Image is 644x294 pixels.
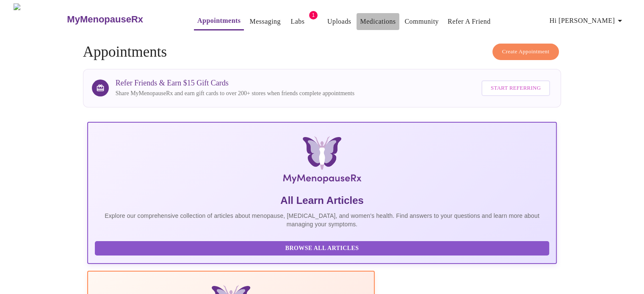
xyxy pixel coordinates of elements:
button: Appointments [194,12,244,30]
button: Uploads [324,13,355,30]
button: Start Referring [481,80,550,96]
a: Appointments [197,15,240,27]
button: Create Appointment [492,44,559,60]
p: Share MyMenopauseRx and earn gift cards to over 200+ stores when friends complete appointments [116,89,354,98]
span: 1 [309,11,318,19]
a: Community [405,16,439,27]
a: Refer a Friend [448,16,491,27]
button: Browse All Articles [95,241,550,256]
button: Community [401,13,442,30]
button: Messaging [246,13,284,30]
button: Refer a Friend [444,13,494,30]
a: Medications [360,16,395,27]
a: Messaging [249,16,280,27]
h3: MyMenopauseRx [67,14,143,25]
span: Start Referring [491,83,541,93]
span: Create Appointment [502,47,550,57]
button: Hi [PERSON_NAME] [546,12,628,29]
h3: Refer Friends & Earn $15 Gift Cards [116,79,354,88]
h5: All Learn Articles [95,194,550,207]
button: Labs [284,13,311,30]
a: Uploads [327,16,351,27]
button: Medications [357,13,399,30]
a: Start Referring [479,76,552,100]
span: Hi [PERSON_NAME] [550,15,625,27]
a: MyMenopauseRx [66,5,177,34]
p: Explore our comprehensive collection of articles about menopause, [MEDICAL_DATA], and women's hea... [95,212,550,228]
img: MyMenopauseRx Logo [14,3,66,35]
img: MyMenopauseRx Logo [165,136,478,187]
a: Browse All Articles [95,244,552,251]
h4: Appointments [83,44,561,60]
span: Browse All Articles [103,243,541,254]
a: Labs [290,16,304,27]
